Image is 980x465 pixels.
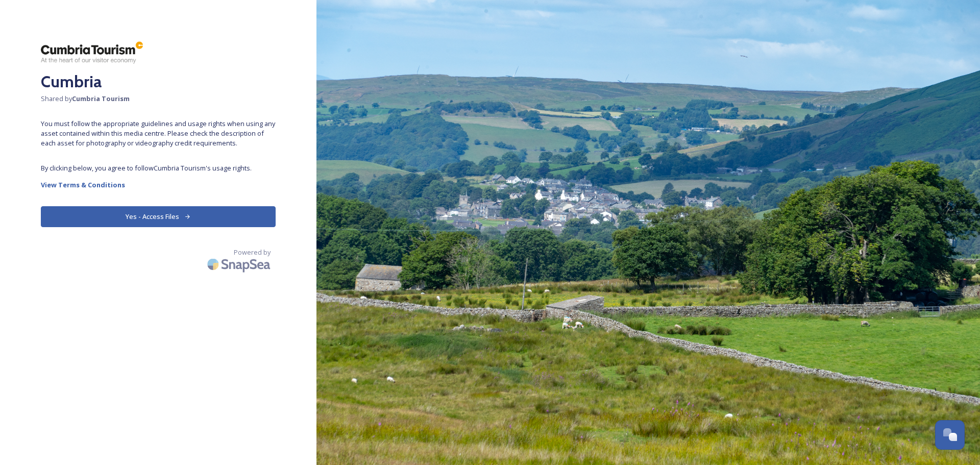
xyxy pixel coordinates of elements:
[204,252,276,276] img: SnapSea Logo
[234,248,271,257] span: Powered by
[41,94,276,104] span: Shared by
[41,179,276,191] a: View Terms & Conditions
[935,420,965,450] button: Open Chat
[41,163,276,173] span: By clicking below, you agree to follow Cumbria Tourism 's usage rights.
[41,180,125,189] strong: View Terms & Conditions
[41,69,276,94] h2: Cumbria
[41,119,276,149] span: You must follow the appropriate guidelines and usage rights when using any asset contained within...
[41,41,143,64] img: ct_logo.png
[72,94,130,103] strong: Cumbria Tourism
[41,206,276,227] button: Yes - Access Files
